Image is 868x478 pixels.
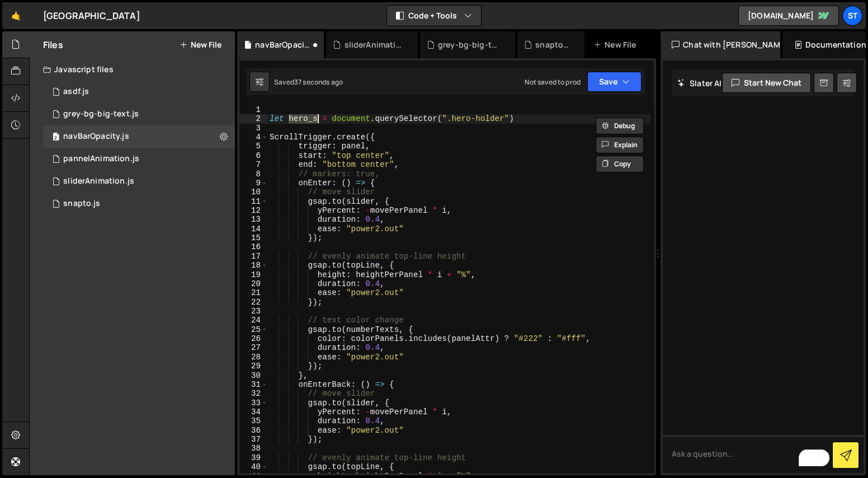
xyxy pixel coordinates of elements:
[239,270,268,279] div: 19
[596,137,644,153] button: Explain
[239,252,268,261] div: 17
[239,407,268,416] div: 34
[239,206,268,215] div: 12
[43,125,235,148] div: 16620/45296.js
[43,9,140,22] div: [GEOGRAPHIC_DATA]
[239,224,268,233] div: 14
[677,78,722,88] h2: Slater AI
[2,2,30,29] a: 🤙
[239,298,268,307] div: 22
[239,334,268,343] div: 26
[63,87,89,97] div: asdf.js
[782,31,866,58] div: Documentation
[587,72,641,92] button: Save
[239,453,268,462] div: 39
[525,77,581,87] div: Not saved to prod
[43,81,235,103] div: 16620/45281.js
[274,77,343,87] div: Saved
[239,242,268,251] div: 16
[239,343,268,352] div: 27
[43,170,235,193] div: 16620/45285.js
[63,132,129,142] div: navBarOpacity.js
[593,39,640,50] div: New File
[30,58,235,81] div: Javascript files
[239,151,268,160] div: 6
[239,233,268,242] div: 15
[722,73,811,93] button: Start new chat
[387,6,481,26] button: Code + Tools
[43,103,235,125] div: grey-bg-big-text.js
[294,77,343,87] div: 37 seconds ago
[842,6,862,26] a: St
[596,118,644,134] button: Debug
[239,160,268,169] div: 7
[239,114,268,123] div: 2
[239,416,268,425] div: 35
[239,188,268,196] div: 10
[239,142,268,151] div: 5
[596,156,644,172] button: Copy
[239,353,268,362] div: 28
[239,444,268,453] div: 38
[239,197,268,206] div: 11
[239,316,268,325] div: 24
[43,39,63,51] h2: Files
[239,261,268,270] div: 18
[43,148,235,170] div: 16620/45290.js
[43,193,235,215] div: 16620/45274.js
[535,39,571,50] div: snapto.js
[239,279,268,288] div: 20
[438,39,502,50] div: grey-bg-big-text.js
[180,40,221,49] button: New File
[239,179,268,188] div: 9
[63,154,139,164] div: pannelAnimation.js
[63,199,100,209] div: snapto.js
[239,288,268,297] div: 21
[239,399,268,407] div: 33
[239,362,268,371] div: 29
[63,176,134,186] div: sliderAnimation.js
[239,389,268,398] div: 32
[661,31,780,58] div: Chat with [PERSON_NAME]
[239,462,268,471] div: 40
[63,109,139,119] div: grey-bg-big-text.js
[239,133,268,142] div: 4
[239,170,268,179] div: 8
[738,6,839,26] a: [DOMAIN_NAME]
[239,215,268,224] div: 13
[239,435,268,444] div: 37
[239,105,268,114] div: 1
[239,124,268,133] div: 3
[255,39,310,50] div: navBarOpacity.js
[239,380,268,389] div: 31
[239,371,268,380] div: 30
[344,39,404,50] div: sliderAnimation.js
[239,426,268,435] div: 36
[239,307,268,316] div: 23
[53,133,59,142] span: 2
[239,325,268,334] div: 25
[663,435,864,473] textarea: To enrich screen reader interactions, please activate Accessibility in Grammarly extension settings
